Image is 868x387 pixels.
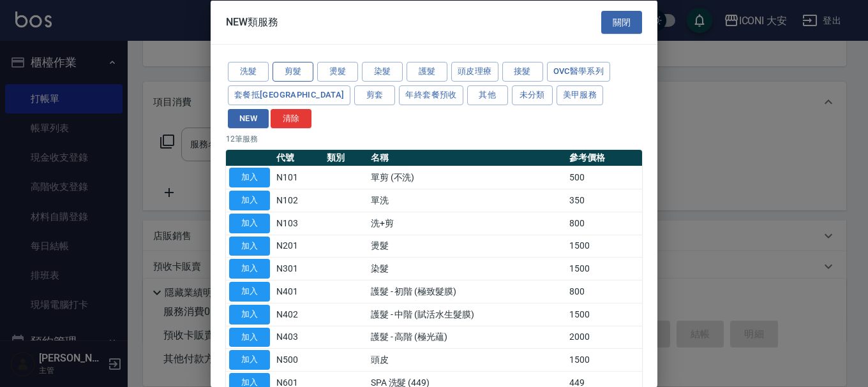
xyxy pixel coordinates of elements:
button: 套餐抵[GEOGRAPHIC_DATA] [228,85,350,105]
span: NEW類服務 [226,15,278,28]
button: 清除 [271,108,311,128]
td: 1500 [566,303,642,326]
button: 加入 [229,191,270,210]
td: 護髮 - 高階 (極光蘊) [368,326,566,349]
button: 剪髮 [273,62,313,82]
td: 護髮 - 初階 (極致髮膜) [368,280,566,303]
button: 護髮 [407,62,447,82]
td: N401 [273,280,324,303]
button: 燙髮 [317,62,358,82]
td: 洗+剪 [368,212,566,235]
button: 未分類 [512,85,553,105]
td: N101 [273,166,324,189]
td: 1500 [566,257,642,280]
button: 剪套 [354,85,395,105]
button: 加入 [229,350,270,370]
td: 單剪 (不洗) [368,166,566,189]
button: 其他 [467,85,508,105]
td: 染髮 [368,257,566,280]
td: N201 [273,235,324,258]
button: ovc醫學系列 [547,62,611,82]
button: 加入 [229,304,270,324]
td: N403 [273,326,324,349]
button: 洗髮 [228,62,269,82]
td: 1500 [566,235,642,258]
th: 代號 [273,150,324,166]
button: NEW [228,108,269,128]
button: 加入 [229,236,270,256]
button: 頭皮理療 [451,62,498,82]
button: 加入 [229,168,270,187]
td: 800 [566,280,642,303]
td: N102 [273,189,324,212]
td: 350 [566,189,642,212]
button: 年終套餐預收 [399,85,463,105]
td: 燙髮 [368,235,566,258]
button: 關閉 [601,10,642,34]
button: 染髮 [362,62,403,82]
th: 參考價格 [566,150,642,166]
td: 頭皮 [368,348,566,371]
button: 加入 [229,282,270,302]
th: 名稱 [368,150,566,166]
td: 單洗 [368,189,566,212]
td: 2000 [566,326,642,349]
td: N402 [273,303,324,326]
td: 1500 [566,348,642,371]
button: 加入 [229,327,270,347]
td: 500 [566,166,642,189]
button: 接髮 [502,62,543,82]
td: 護髮 - 中階 (賦活水生髮膜) [368,303,566,326]
td: 800 [566,212,642,235]
td: N103 [273,212,324,235]
button: 加入 [229,213,270,233]
p: 12 筆服務 [226,133,642,145]
th: 類別 [324,150,368,166]
td: N500 [273,348,324,371]
button: 加入 [229,259,270,279]
td: N301 [273,257,324,280]
button: 美甲服務 [557,85,604,105]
